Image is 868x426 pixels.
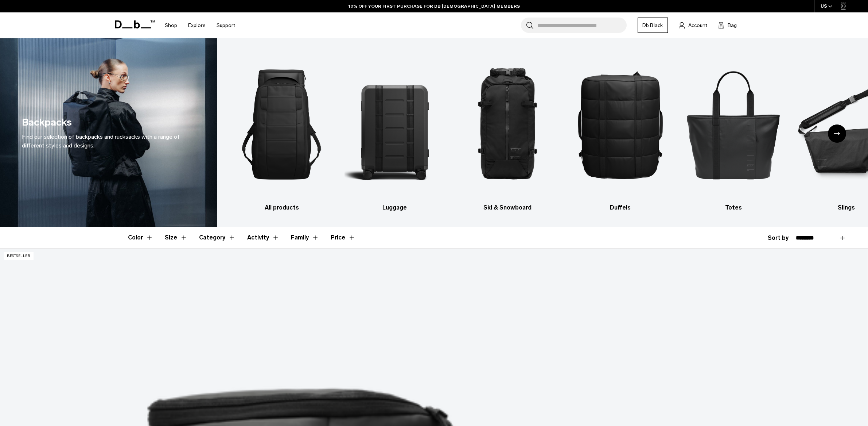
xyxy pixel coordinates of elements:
[728,22,737,29] span: Bag
[165,12,177,38] a: Shop
[570,49,670,212] li: 4 / 10
[165,227,187,248] button: Toggle Filter
[231,49,332,212] a: Db All products
[217,12,235,38] a: Support
[345,49,445,212] li: 2 / 10
[247,227,279,248] button: Toggle Filter
[128,227,153,248] button: Toggle Filter
[4,252,34,260] p: Bestseller
[683,49,783,212] li: 5 / 10
[159,12,241,38] nav: Main Navigation
[458,49,558,212] li: 3 / 10
[231,49,332,212] li: 1 / 10
[199,227,236,248] button: Toggle Filter
[828,124,846,143] div: Next slide
[345,49,445,200] img: Db
[231,203,332,212] h3: All products
[231,49,332,200] img: Db
[458,49,558,200] img: Db
[291,227,319,248] button: Toggle Filter
[638,18,668,33] a: Db Black
[345,203,445,212] h3: Luggage
[683,49,783,200] img: Db
[345,49,445,212] a: Db Luggage
[22,115,72,130] h1: Backpacks
[349,3,520,9] a: 10% OFF YOUR FIRST PURCHASE FOR DB [DEMOGRAPHIC_DATA] MEMBERS
[188,12,206,38] a: Explore
[718,21,737,30] button: Bag
[688,22,707,29] span: Account
[22,133,180,149] span: Find our selection of backpacks and rucksacks with a range of different styles and designs.
[683,49,783,212] a: Db Totes
[331,227,355,248] button: Toggle Price
[458,49,558,212] a: Db Ski & Snowboard
[570,203,670,212] h3: Duffels
[683,203,783,212] h3: Totes
[679,21,707,30] a: Account
[458,203,558,212] h3: Ski & Snowboard
[570,49,670,212] a: Db Duffels
[570,49,670,200] img: Db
